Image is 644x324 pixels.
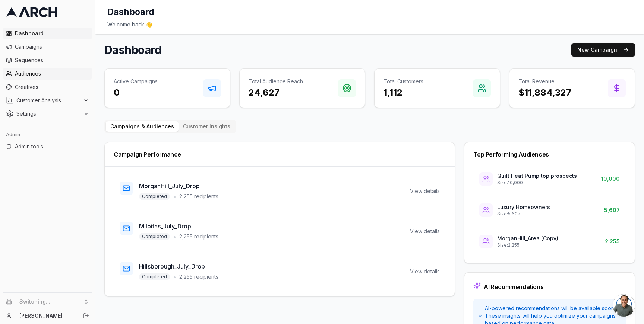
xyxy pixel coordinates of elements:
p: Size: 5,607 [497,211,550,217]
span: Completed [139,233,170,240]
span: Audiences [15,70,89,77]
a: Campaigns [3,41,92,53]
span: 10,000 [601,175,620,183]
h3: Hillsborough_July_Drop [139,262,218,271]
p: Size: 2,255 [497,242,558,248]
h3: $11,884,327 [518,87,571,99]
span: 5,607 [604,206,620,214]
button: Campaigns & Audiences [106,121,179,132]
div: View details [410,268,440,275]
span: 2,255 recipients [179,233,218,240]
a: [PERSON_NAME] [19,312,75,320]
span: Customer Analysis [16,97,80,104]
span: Sequences [15,57,89,64]
span: • [173,232,176,241]
span: Settings [16,110,80,118]
h3: 1,112 [383,87,423,99]
p: Total Audience Reach [249,78,303,85]
p: Total Revenue [518,78,571,85]
a: Sequences [3,54,92,66]
button: Log out [81,311,91,321]
h1: Dashboard [104,43,161,57]
p: Total Customers [383,78,423,85]
div: Campaign Performance [114,151,446,157]
h3: MorganHill_July_Drop [139,182,218,190]
a: Admin tools [3,141,92,153]
a: Open chat [613,294,635,317]
span: Campaigns [15,43,89,51]
span: Completed [139,273,170,280]
p: Size: 10,000 [497,180,577,186]
button: Settings [3,108,92,120]
div: Welcome back 👋 [107,21,632,28]
div: View details [410,187,440,195]
span: • [173,272,176,281]
p: Quilt Heat Pump top prospects [497,172,577,180]
span: 2,255 recipients [179,193,218,200]
a: Audiences [3,68,92,80]
span: Admin tools [15,143,89,150]
button: New Campaign [571,43,635,57]
span: 2,255 recipients [179,273,218,280]
p: Luxury Homeowners [497,203,550,211]
div: AI Recommendations [484,284,543,290]
h1: Dashboard [107,6,154,18]
button: Customer Insights [179,121,235,132]
a: Dashboard [3,28,92,39]
span: Completed [139,193,170,200]
p: Active Campaigns [114,78,158,85]
a: Creatives [3,81,92,93]
button: Customer Analysis [3,94,92,106]
div: View details [410,228,440,235]
span: • [173,192,176,201]
span: Creatives [15,83,89,91]
div: Top Performing Audiences [473,151,626,157]
span: Dashboard [15,30,89,37]
div: Admin [3,129,92,141]
p: MorganHill_Area (Copy) [497,235,558,242]
h3: 0 [114,87,158,99]
h3: 24,627 [249,87,303,99]
h3: Milpitas_July_Drop [139,222,218,231]
span: 2,255 [605,238,620,245]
